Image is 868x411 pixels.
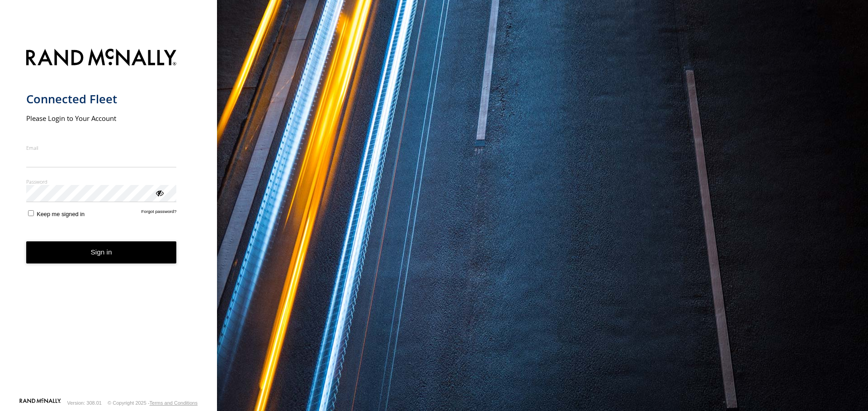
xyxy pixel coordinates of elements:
input: Keep me signed in [28,210,34,216]
label: Email [26,144,177,151]
label: Password [26,178,177,185]
div: Version: 308.01 [67,400,102,406]
div: © Copyright 2025 - [108,400,198,406]
h2: Please Login to Your Account [26,114,177,123]
div: ViewPassword [155,188,164,197]
img: Rand McNally [26,47,177,70]
span: Keep me signed in [37,211,85,217]
h1: Connected Fleet [26,92,177,106]
a: Visit our Website [19,398,61,407]
form: main [26,43,191,397]
a: Terms and Conditions [150,400,198,406]
button: Sign in [26,241,177,263]
a: Forgot password? [142,209,177,217]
